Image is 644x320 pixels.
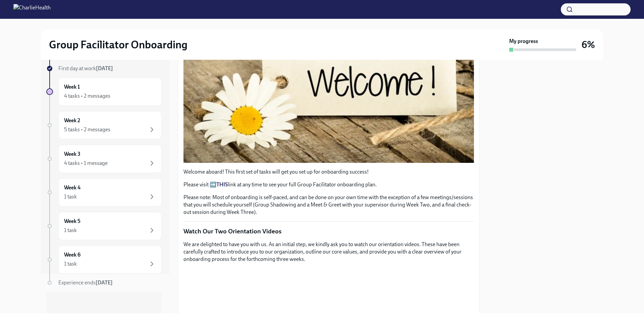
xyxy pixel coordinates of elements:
a: Week 61 task [46,245,162,274]
a: Week 41 task [46,178,162,207]
img: CharlieHealth [13,4,51,15]
h6: Week 3 [64,150,80,158]
div: 5 tasks • 2 messages [64,126,110,133]
h6: Week 4 [64,184,80,191]
h2: Group Facilitator Onboarding [49,38,187,51]
h6: Week 6 [64,251,80,259]
strong: [DATE] [96,65,113,72]
p: Please note: Most of onboarding is self-paced, and can be done on your own time with the exceptio... [183,194,474,216]
div: 4 tasks • 1 message [64,159,108,167]
div: 1 task [64,260,77,268]
strong: My progress [509,38,538,45]
h6: Week 5 [64,218,80,225]
a: Week 51 task [46,212,162,240]
div: 1 task [64,227,77,234]
h6: Week 2 [64,117,80,124]
p: Watch Our Two Orientation Videos [183,227,474,236]
div: 1 task [64,193,77,200]
div: 4 tasks • 2 messages [64,92,110,100]
a: THIS [216,181,228,188]
h3: 6% [582,39,595,51]
p: Welcome aboard! This first set of tasks will get you set up for onboarding success! [183,168,474,176]
a: Week 25 tasks • 2 messages [46,111,162,139]
h6: Week 1 [64,83,80,91]
p: We are delighted to have you with us. As an initial step, we kindly ask you to watch our orientat... [183,241,474,263]
a: First day at work[DATE] [46,65,162,72]
span: First day at work [58,65,113,72]
span: Experience ends [58,279,113,286]
p: Please visit ➡️ link at any time to see your full Group Facilitator onboarding plan. [183,181,474,188]
a: Week 14 tasks • 2 messages [46,78,162,106]
strong: [DATE] [96,279,113,286]
a: Week 34 tasks • 1 message [46,145,162,173]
